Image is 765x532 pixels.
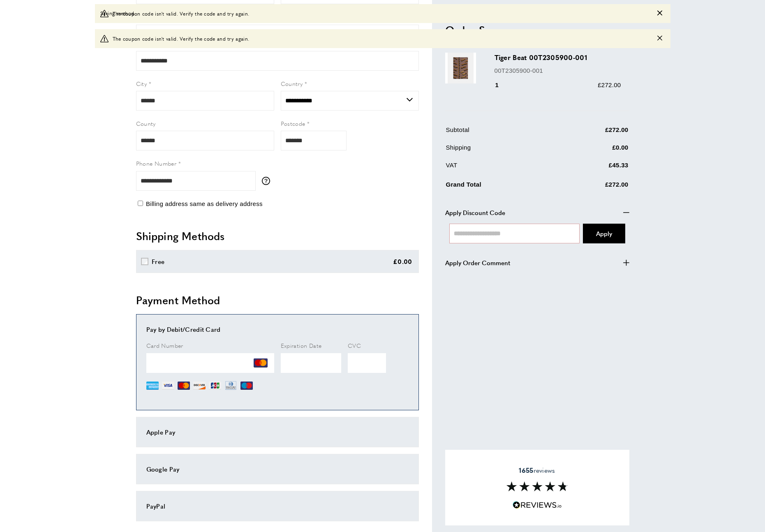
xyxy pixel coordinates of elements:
td: £272.00 [557,178,629,195]
img: DI.png [193,379,206,392]
span: Phone Number [136,159,177,167]
img: Reviews.io 5 stars [513,501,562,509]
button: More information [262,177,274,185]
div: Apple Pay [146,427,409,437]
div: Close message [657,9,662,17]
img: Reviews section [506,481,568,491]
input: Billing address same as delivery address [138,201,143,206]
h2: Shipping Methods [136,229,419,243]
iframe: Secure Credit Card Frame - CVV [348,353,386,373]
div: Pay by Debit/Credit Card [146,324,409,334]
span: City [136,79,147,88]
span: Billing address same as delivery address [146,200,263,207]
img: MC.png [254,356,268,370]
span: CVC [348,341,361,349]
p: 00T2305900-001 [495,65,621,75]
span: Expiration Date [281,341,322,349]
img: AE.png [146,379,159,392]
div: 1 [495,80,511,90]
button: Close message [657,35,662,42]
img: VI.png [162,379,174,392]
h3: Tiger Beat 00T2305900-001 [495,53,621,62]
iframe: Secure Credit Card Frame - Credit Card Number [146,353,274,373]
span: The coupon code isn't valid. Verify the code and try again. [113,35,250,42]
div: off [95,4,670,23]
img: DN.png [224,379,238,392]
span: £272.00 [598,81,621,88]
img: MI.png [240,379,253,392]
td: Grand Total [446,178,556,195]
td: £0.00 [557,142,629,158]
span: Apply Coupon [596,229,612,237]
span: Postcode [281,119,305,127]
td: Subtotal [446,125,556,141]
button: Apply Coupon [583,223,625,243]
td: VAT [446,160,556,176]
span: County [136,119,156,127]
span: Country [281,79,303,88]
span: Card Number [146,341,183,349]
img: MC.png [178,379,190,392]
iframe: Secure Credit Card Frame - Expiration Date [281,353,342,373]
strong: 1655 [519,465,533,475]
div: £0.00 [393,257,412,266]
h2: Payment Method [136,293,419,308]
span: reviews [519,466,555,474]
img: Tiger Beat 00T2305900-001 [445,53,476,83]
td: Shipping [446,142,556,158]
span: Apply Order Comment [445,257,510,267]
td: £45.33 [557,160,629,176]
div: Google Pay [146,464,409,474]
img: JCB.png [209,379,221,392]
span: Apply Discount Code [445,207,505,217]
span: Saving method [100,9,134,17]
td: £272.00 [557,125,629,141]
div: Free [152,257,164,266]
div: PayPal [146,501,409,511]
